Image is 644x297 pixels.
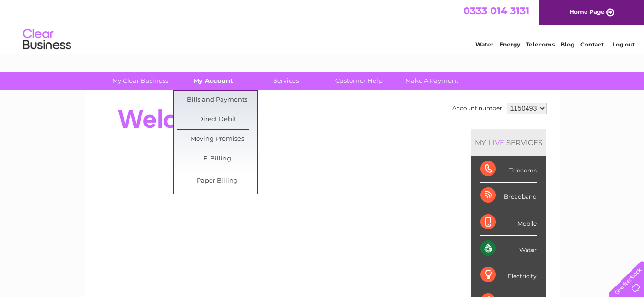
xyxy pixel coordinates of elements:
[480,262,537,288] div: Electricity
[526,41,555,48] a: Telecoms
[480,183,537,209] div: Broadband
[177,171,257,191] a: Paper Billing
[471,129,546,156] div: MY SERVICES
[23,25,71,54] img: logo.png
[319,72,398,90] a: Customer Help
[96,5,549,46] div: Clear Business is a trading name of Verastar Limited (registered in [GEOGRAPHIC_DATA] No. 3667643...
[177,91,257,110] a: Bills and Payments
[561,41,574,48] a: Blog
[480,236,537,262] div: Water
[177,110,257,129] a: Direct Debit
[475,41,493,48] a: Water
[177,149,257,169] a: E-Billing
[246,72,326,90] a: Services
[480,156,537,183] div: Telecoms
[486,138,506,147] div: LIVE
[480,209,537,236] div: Mobile
[392,72,471,90] a: Make A Payment
[499,41,520,48] a: Energy
[177,130,257,149] a: Moving Premises
[101,72,180,90] a: My Clear Business
[174,72,253,90] a: My Account
[612,41,635,48] a: Log out
[463,5,529,17] a: 0333 014 3131
[580,41,604,48] a: Contact
[450,100,504,116] td: Account number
